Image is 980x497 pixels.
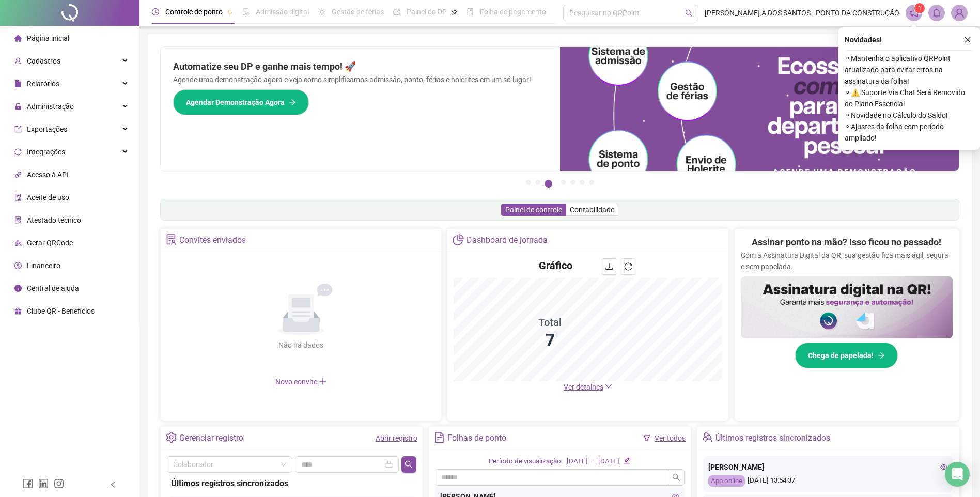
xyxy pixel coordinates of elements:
[914,3,925,13] sup: 1
[319,377,327,385] span: plus
[918,5,922,12] span: 1
[741,250,953,272] p: Com a Assinatura Digital da QR, sua gestão fica mais ágil, segura e sem papelada.
[171,477,412,490] div: Últimos registros sincronizados
[173,89,309,115] button: Agendar Demonstração Agora
[27,216,81,224] span: Atestado técnico
[27,102,74,111] span: Administração
[376,434,417,442] a: Abrir registro
[580,180,585,185] button: 6
[14,126,22,133] span: export
[909,8,919,18] span: notification
[561,180,566,185] button: 4
[451,9,457,15] span: pushpin
[289,99,296,106] span: arrow-right
[570,180,575,185] button: 5
[940,463,947,471] span: eye
[845,34,882,45] span: Novidades !
[14,80,22,87] span: file
[242,8,250,15] span: file-done
[27,170,69,179] span: Acesso à API
[110,481,117,488] span: left
[752,235,941,250] h2: Assinar ponto na mão? Isso ficou no passado!
[535,180,540,185] button: 2
[254,339,349,351] div: Não há dados
[570,206,614,214] span: Contabilidade
[27,193,69,201] span: Aceite de uso
[27,57,60,65] span: Cadastros
[14,35,22,42] span: home
[179,429,243,447] div: Gerenciar registro
[708,475,947,487] div: [DATE] 13:54:37
[14,194,22,201] span: audit
[14,216,22,224] span: solution
[27,307,95,315] span: Clube QR - Beneficios
[564,383,612,391] a: Ver detalhes down
[589,180,594,185] button: 7
[505,206,562,214] span: Painel de controle
[173,74,548,85] p: Agende uma demonstração agora e veja como simplificamos admissão, ponto, férias e holerites em um...
[539,258,572,273] h4: Gráfico
[702,432,713,443] span: team
[14,262,22,269] span: dollar
[38,478,49,489] span: linkedin
[845,53,974,87] span: ⚬ Mantenha o aplicativo QRPoint atualizado para evitar erros na assinatura da folha!
[466,8,474,15] span: book
[14,148,22,156] span: sync
[14,239,22,246] span: qrcode
[526,180,531,185] button: 1
[795,343,898,368] button: Chega de papelada!
[14,171,22,178] span: api
[23,478,33,489] span: facebook
[932,8,941,18] span: bell
[27,239,73,247] span: Gerar QRCode
[945,462,970,487] div: Open Intercom Messenger
[708,461,947,473] div: [PERSON_NAME]
[845,110,974,121] span: ⚬ Novidade no Cálculo do Saldo!
[14,103,22,110] span: lock
[275,378,327,386] span: Novo convite
[434,432,445,443] span: file-text
[447,429,506,447] div: Folhas de ponto
[332,8,384,16] span: Gestão de férias
[27,148,65,156] span: Integrações
[624,457,630,464] span: edit
[14,57,22,65] span: user-add
[227,9,233,15] span: pushpin
[592,456,594,467] div: -
[14,285,22,292] span: info-circle
[952,5,967,21] img: 76311
[685,9,693,17] span: search
[564,383,603,391] span: Ver detalhes
[624,262,632,271] span: reload
[643,434,650,442] span: filter
[605,383,612,390] span: down
[808,350,874,361] span: Chega de papelada!
[27,80,59,88] span: Relatórios
[318,8,325,15] span: sun
[165,8,223,16] span: Controle de ponto
[715,429,830,447] div: Últimos registros sincronizados
[964,36,971,43] span: close
[27,284,79,292] span: Central de ajuda
[407,8,447,16] span: Painel do DP
[545,180,552,188] button: 3
[605,262,613,271] span: download
[54,478,64,489] span: instagram
[166,432,177,443] span: setting
[14,307,22,315] span: gift
[655,434,686,442] a: Ver todos
[845,121,974,144] span: ⚬ Ajustes da folha com período ampliado!
[152,8,159,15] span: clock-circle
[560,47,959,171] img: banner%2Fd57e337e-a0d3-4837-9615-f134fc33a8e6.png
[741,276,953,338] img: banner%2F02c71560-61a6-44d4-94b9-c8ab97240462.png
[27,125,67,133] span: Exportações
[489,456,563,467] div: Período de visualização:
[598,456,619,467] div: [DATE]
[405,460,413,469] span: search
[166,234,177,245] span: solution
[480,8,546,16] span: Folha de pagamento
[27,34,69,42] span: Página inicial
[878,352,885,359] span: arrow-right
[256,8,309,16] span: Admissão digital
[705,7,899,19] span: [PERSON_NAME] A DOS SANTOS - PONTO DA CONSTRUÇÃO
